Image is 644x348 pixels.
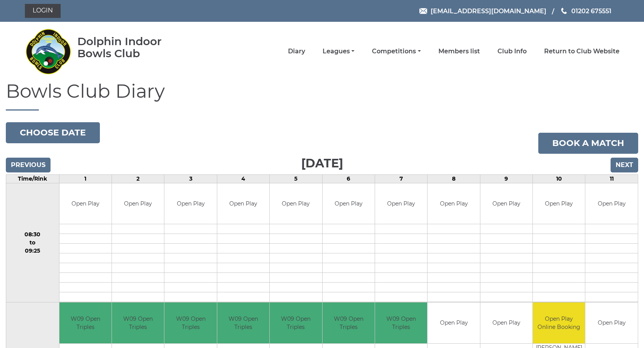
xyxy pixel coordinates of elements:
a: Login [25,4,61,18]
td: 5 [270,174,322,183]
a: Members list [438,47,480,56]
span: 01202 675551 [571,7,611,14]
div: Dolphin Indoor Bowls Club [77,35,187,60]
td: Time/Rink [6,174,59,183]
td: 11 [585,174,638,183]
td: Open Play [164,183,216,224]
img: Dolphin Indoor Bowls Club [25,24,72,79]
td: Open Play [585,183,638,224]
a: Book a match [538,133,638,154]
td: W09 Open Triples [164,302,216,343]
td: W09 Open Triples [217,302,269,343]
td: 6 [322,174,375,183]
img: Email [419,8,427,14]
td: 2 [112,174,164,183]
input: Next [611,158,638,172]
td: Open Play [428,302,480,343]
a: Competitions [372,47,421,56]
a: Leagues [323,47,354,56]
a: Phone us 01202 675551 [560,6,611,16]
td: W09 Open Triples [270,302,322,343]
td: Open Play [480,302,532,343]
span: [EMAIL_ADDRESS][DOMAIN_NAME] [431,7,546,14]
td: W09 Open Triples [323,302,375,343]
td: W09 Open Triples [112,302,164,343]
td: 10 [533,174,585,183]
td: 4 [217,174,269,183]
td: 9 [480,174,532,183]
td: Open Play [323,183,375,224]
td: 7 [375,174,427,183]
td: Open Play [112,183,164,224]
td: Open Play [480,183,532,224]
td: 08:30 to 09:25 [6,183,59,302]
a: Club Info [497,47,527,56]
td: W09 Open Triples [59,302,112,343]
td: Open Play Online Booking [533,302,585,343]
td: 3 [164,174,217,183]
td: 8 [428,174,480,183]
td: W09 Open Triples [375,302,427,343]
td: 1 [59,174,112,183]
td: Open Play [59,183,112,224]
img: Phone us [561,8,567,14]
td: Open Play [585,302,638,343]
td: Open Play [533,183,585,224]
a: Diary [288,47,305,56]
td: Open Play [428,183,480,224]
a: Return to Club Website [544,47,620,56]
a: Email [EMAIL_ADDRESS][DOMAIN_NAME] [419,6,546,16]
td: Open Play [217,183,269,224]
h1: Bowls Club Diary [6,81,638,111]
td: Open Play [270,183,322,224]
button: Choose date [6,122,100,143]
input: Previous [6,158,51,172]
td: Open Play [375,183,427,224]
